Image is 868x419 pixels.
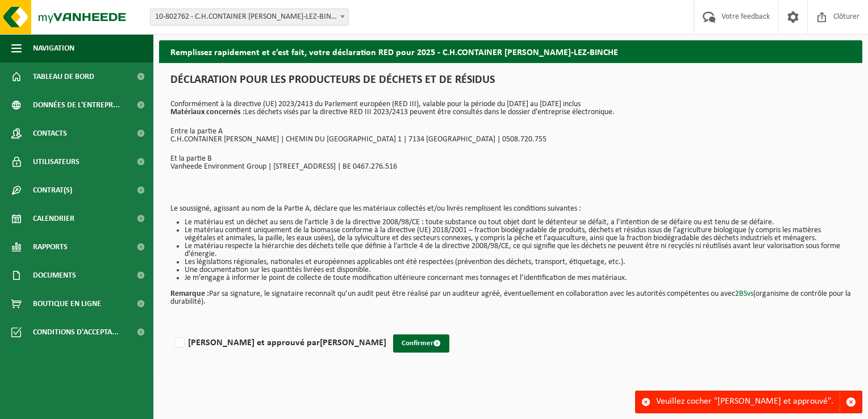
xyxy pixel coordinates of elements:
span: Documents [33,261,76,290]
li: Je m’engage à informer le point de collecte de toute modification ultérieure concernant mes tonna... [185,274,851,282]
span: Calendrier [33,204,74,233]
label: [PERSON_NAME] et approuvé par [172,334,386,351]
span: Données de l'entrepr... [33,91,120,119]
span: Utilisateurs [33,148,80,176]
span: 10-802762 - C.H.CONTAINER SERGIO - PÉRONNES-LEZ-BINCHE [150,9,349,26]
h2: Remplissez rapidement et c’est fait, votre déclaration RED pour 2025 - C.H.CONTAINER [PERSON_NAME... [159,40,862,62]
div: Veuillez cocher "[PERSON_NAME] et approuvé". [656,391,840,413]
span: Tableau de bord [33,62,94,91]
li: Les législations régionales, nationales et européennes applicables ont été respectées (prévention... [185,258,851,266]
span: Rapports [33,233,68,261]
p: Conformément à la directive (UE) 2023/2413 du Parlement européen (RED III), valable pour la pério... [170,100,851,116]
button: Confirmer [393,334,449,353]
li: Le matériau est un déchet au sens de l’article 3 de la directive 2008/98/CE : toute substance ou ... [185,219,851,227]
strong: Remarque : [170,290,209,298]
p: C.H.CONTAINER [PERSON_NAME] | CHEMIN DU [GEOGRAPHIC_DATA] 1 | 7134 [GEOGRAPHIC_DATA] | 0508.720.755 [170,136,851,144]
p: Vanheede Environment Group | [STREET_ADDRESS] | BE 0467.276.516 [170,163,851,171]
span: Contacts [33,119,67,148]
p: Entre la partie A [170,128,851,136]
li: Le matériau contient uniquement de la biomasse conforme à la directive (UE) 2018/2001 – fraction ... [185,227,851,242]
a: 2BSvs [735,290,753,298]
li: Une documentation sur les quantités livrées est disponible. [185,266,851,274]
span: Conditions d'accepta... [33,318,119,346]
h1: DÉCLARATION POUR LES PRODUCTEURS DE DÉCHETS ET DE RÉSIDUS [170,74,851,92]
span: 10-802762 - C.H.CONTAINER SERGIO - PÉRONNES-LEZ-BINCHE [151,9,348,25]
p: Et la partie B [170,155,851,163]
li: Le matériau respecte la hiérarchie des déchets telle que définie à l’article 4 de la directive 20... [185,242,851,258]
p: Le soussigné, agissant au nom de la Partie A, déclare que les matériaux collectés et/ou livrés re... [170,205,851,213]
span: Navigation [33,34,74,62]
span: Contrat(s) [33,176,72,204]
strong: [PERSON_NAME] [320,338,386,347]
span: Boutique en ligne [33,290,101,318]
strong: Matériaux concernés : [170,108,245,116]
p: Par sa signature, le signataire reconnaît qu’un audit peut être réalisé par un auditeur agréé, év... [170,282,851,306]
